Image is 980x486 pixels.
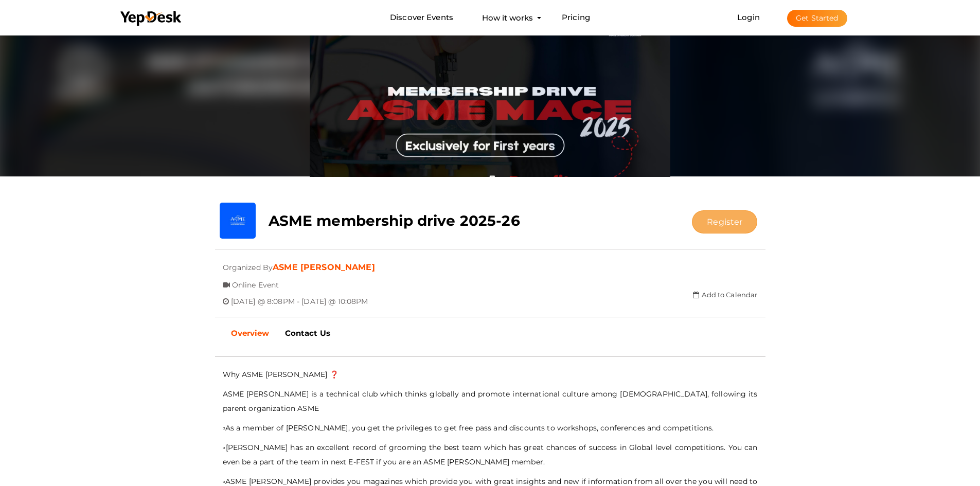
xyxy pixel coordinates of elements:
[223,387,758,416] p: ASME [PERSON_NAME] is a technical club which thinks globally and promote international culture am...
[737,12,760,22] a: Login
[285,328,330,338] b: Contact Us
[223,421,758,435] p: ▫As a member of [PERSON_NAME], you get the privileges to get free pass and discounts to workshops...
[223,320,277,346] a: Overview
[273,262,375,272] a: ASME [PERSON_NAME]
[692,210,757,233] button: Register
[223,440,758,469] p: ▫[PERSON_NAME] has an excellent record of grooming the best team which has great chances of succe...
[693,291,757,299] a: Add to Calendar
[390,8,453,27] a: Discover Events
[223,255,273,272] span: Organized By
[562,8,590,27] a: Pricing
[479,8,536,27] button: How it works
[231,289,368,306] span: [DATE] @ 8:08PM - [DATE] @ 10:08PM
[223,367,758,382] p: Why ASME [PERSON_NAME] ❓
[232,273,279,290] span: Online Event
[231,328,270,338] b: Overview
[277,320,338,346] a: Contact Us
[269,212,520,229] b: ASME membership drive 2025-26
[220,203,256,239] img: TB03FAF8_small.png
[787,10,847,27] button: Get Started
